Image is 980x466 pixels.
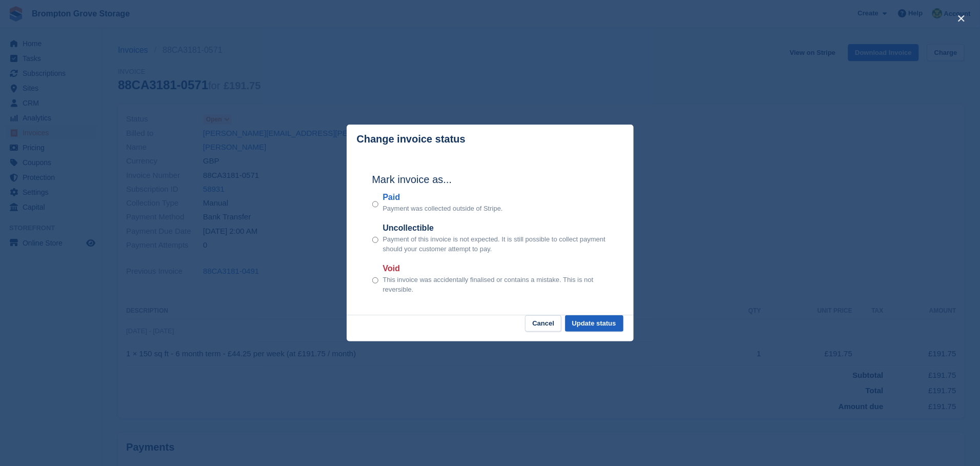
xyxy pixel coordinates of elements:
p: This invoice was accidentally finalised or contains a mistake. This is not reversible. [383,275,608,295]
label: Void [383,262,608,275]
button: Cancel [525,315,562,332]
p: Payment was collected outside of Stripe. [383,204,503,214]
label: Uncollectible [383,222,608,234]
h2: Mark invoice as... [372,172,608,187]
label: Paid [383,191,503,204]
button: Update status [565,315,624,332]
p: Change invoice status [357,133,466,145]
p: Payment of this invoice is not expected. It is still possible to collect payment should your cust... [383,234,608,254]
button: close [953,10,970,27]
